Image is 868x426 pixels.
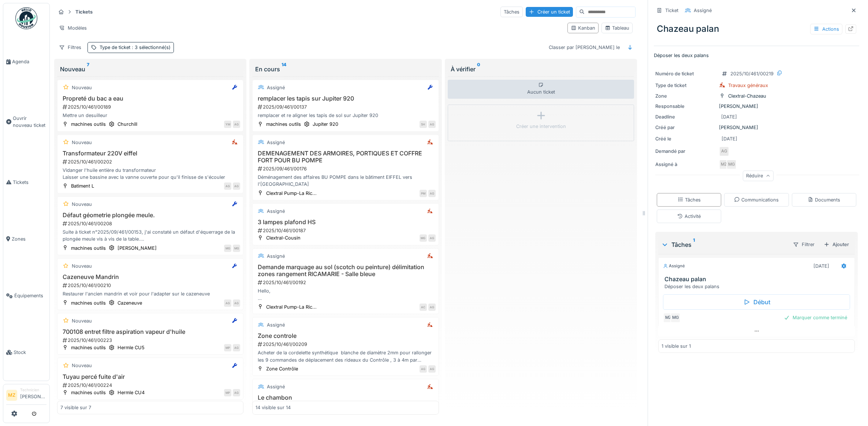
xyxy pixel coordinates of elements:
div: MZ [719,159,729,170]
div: Tableau [605,24,629,31]
div: Nouveau [72,139,92,146]
div: Déménagement des affaires BU POMPE dans le bâtiment EIFFEL vers l'[GEOGRAPHIC_DATA] [256,174,435,188]
div: Demandé par [655,148,716,155]
div: AG [420,365,427,373]
div: 1 visible sur 1 [662,343,691,350]
div: 2025/09/461/00137 [257,103,435,110]
div: [PERSON_NAME] [655,103,858,110]
div: Nouveau [72,84,92,91]
div: Assigné [694,7,712,14]
div: [DATE] [721,113,737,120]
div: MP [224,344,231,351]
div: Déposer les deux palans [664,283,852,290]
div: Assigné [663,263,685,269]
div: Hermle CU4 [118,389,145,396]
div: machines outils [266,121,301,128]
div: Type de ticket [100,44,171,51]
span: Équipements [14,292,46,299]
div: 2025/10/461/00208 [62,220,240,227]
div: Nouveau [60,65,241,73]
sup: 1 [693,240,695,249]
h3: Défaut géometrie plongée meule. [60,212,240,219]
div: Créé par [655,124,716,131]
div: À vérifier [451,65,631,73]
div: AG [233,344,240,351]
div: Type de ticket [655,82,716,89]
div: 2025/10/461/00202 [62,158,240,165]
div: Communications [734,196,779,203]
div: YM [224,121,231,128]
div: 2025/10/461/00187 [257,227,435,234]
span: Agenda [12,58,46,65]
div: Vidanger l'huile entière du transformateur Laisser une bassine avec la vanne ouverte pour qu'il f... [60,167,240,181]
div: Classer par [PERSON_NAME] le [545,42,623,53]
a: Tickets [3,154,49,211]
div: Restaurer l'ancien mandrin et voir pour l'adapter sur le cazeneuve [60,290,240,297]
div: Créer une intervention [516,123,566,130]
div: Clextral-Chazeau [728,93,766,99]
div: En cours [255,65,436,73]
div: [PERSON_NAME] [655,124,858,131]
div: AG [719,146,729,157]
div: [DATE] [722,135,737,142]
div: AG [233,389,240,396]
h3: Zone controle [256,332,435,339]
div: MG [726,159,737,170]
a: Ouvrir nouveau ticket [3,90,49,154]
div: Mettre un desuilleur [60,112,240,119]
div: Ticket [665,7,678,14]
div: Filtres [56,42,85,53]
div: AG [428,365,436,373]
div: Modèles [56,23,90,33]
div: AG [428,121,436,128]
div: Technicien [20,387,46,393]
div: Chazeau palan [654,19,859,38]
div: Ajouter [821,240,852,249]
a: Équipements [3,267,49,324]
div: Créé le [655,135,716,142]
div: Assigné [267,139,285,146]
h3: Demande marquage au sol (scotch ou peinture) délimitation zones rangement RICAMARIE - Salle bleue [256,264,435,278]
h3: Propreté du bac a eau [60,95,240,102]
div: 2025/10/461/00210 [62,282,240,289]
div: MG [224,245,231,252]
div: Kanban [571,24,595,31]
div: AG [428,190,436,197]
div: 2025/10/461/00219 [730,70,774,77]
div: Début [663,294,850,310]
div: MG [420,234,427,242]
div: Responsable [655,103,716,110]
div: MZ [663,313,673,323]
div: MG [233,245,240,252]
h3: Cazeneuve Mandrin [60,274,240,280]
h3: 3 lampes plafond HS [256,219,435,226]
h3: DEMENAGEMENT DES ARMOIRES, PORTIQUES ET COFFRE FORT POUR BU POMPE [256,150,435,164]
div: Documents [808,196,840,203]
span: Stock [14,349,46,356]
div: Deadline [655,113,716,120]
div: Tâches [661,240,787,249]
div: SH [420,121,427,128]
a: Agenda [3,33,49,90]
a: MZ Technicien[PERSON_NAME] [6,387,46,405]
div: AG [224,299,231,307]
div: machines outils [71,245,106,252]
span: Tickets [13,179,46,186]
div: Suite à ticket n°2025/09/461/00153, j'ai constaté un défaut d'équerrage de la plongée meule vis à... [60,229,240,242]
div: machines outils [71,299,106,306]
li: MZ [6,390,17,401]
div: Numéro de ticket [655,70,716,77]
div: Filtrer [790,239,818,250]
div: 2025/10/461/00223 [62,337,240,344]
li: [PERSON_NAME] [20,387,46,403]
strong: Tickets [72,8,96,15]
div: Zone [655,93,716,99]
div: 2025/10/461/00209 [257,341,435,348]
div: Assigné [267,253,285,260]
div: Zone Contrôle [266,365,298,372]
div: Tâches [500,7,523,17]
div: Marquer comme terminé [781,313,850,323]
div: machines outils [71,389,106,396]
div: AC [420,304,427,311]
p: Déposer les deux palans [654,52,859,59]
